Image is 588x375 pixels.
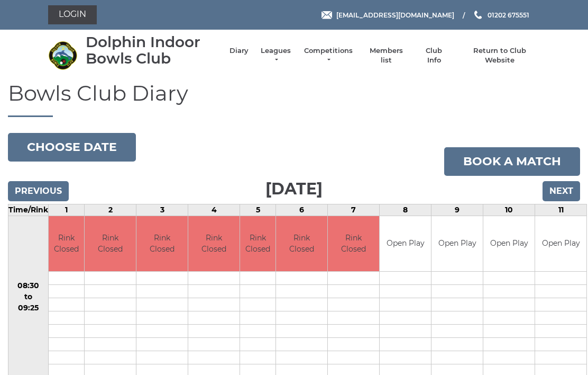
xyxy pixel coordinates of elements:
[259,46,292,65] a: Leagues
[321,11,332,19] img: Email
[380,204,431,216] td: 8
[240,216,275,272] td: Rink Closed
[419,46,449,65] a: Club Info
[321,10,454,20] a: Email [EMAIL_ADDRESS][DOMAIN_NAME]
[483,216,535,272] td: Open Play
[474,11,482,19] img: Phone us
[460,46,540,65] a: Return to Club Website
[8,133,136,162] button: Choose date
[336,11,454,19] span: [EMAIL_ADDRESS][DOMAIN_NAME]
[188,204,240,216] td: 4
[8,82,580,117] h1: Bowls Club Diary
[535,204,587,216] td: 11
[240,204,276,216] td: 5
[136,204,188,216] td: 3
[49,204,85,216] td: 1
[328,216,379,272] td: Rink Closed
[188,216,240,272] td: Rink Closed
[48,41,77,70] img: Dolphin Indoor Bowls Club
[535,216,586,272] td: Open Play
[229,46,249,56] a: Diary
[444,147,580,176] a: Book a match
[431,204,483,216] td: 9
[49,216,84,272] td: Rink Closed
[431,216,483,272] td: Open Play
[8,181,69,201] input: Previous
[303,46,354,65] a: Competitions
[364,46,408,65] a: Members list
[8,204,49,216] td: Time/Rink
[276,204,328,216] td: 6
[488,11,529,19] span: 01202 675551
[85,216,136,272] td: Rink Closed
[48,5,97,24] a: Login
[380,216,431,272] td: Open Play
[86,34,219,67] div: Dolphin Indoor Bowls Club
[328,204,380,216] td: 7
[136,216,188,272] td: Rink Closed
[276,216,327,272] td: Rink Closed
[483,204,535,216] td: 10
[473,10,529,20] a: Phone us 01202 675551
[543,181,580,201] input: Next
[85,204,136,216] td: 2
